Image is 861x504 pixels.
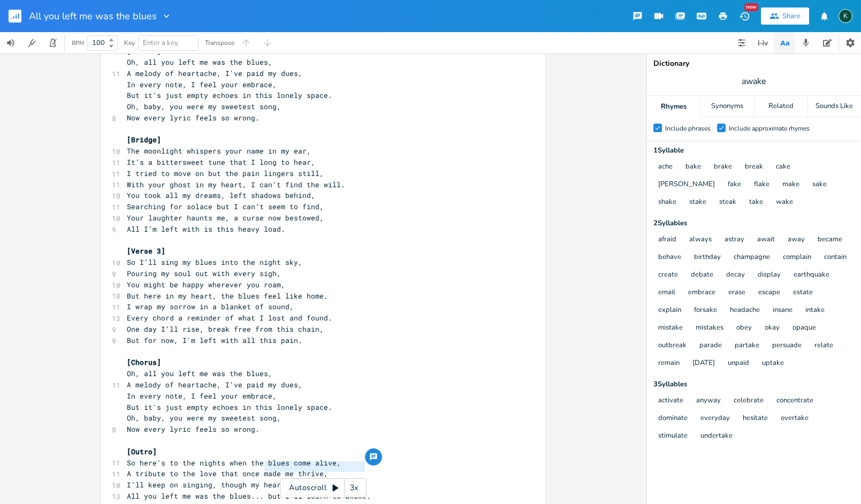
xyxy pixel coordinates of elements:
[127,202,324,211] span: Searching for solace but I can’t seem to find,
[776,163,790,172] button: cake
[719,198,736,207] button: steak
[734,6,755,26] button: New
[745,163,763,172] button: break
[839,4,852,28] button: K
[658,396,683,406] button: activate
[29,11,157,21] span: All you left me was the blues
[653,60,855,67] div: Dictionary
[700,432,733,441] button: undertake
[808,96,861,117] div: Sounds Like
[700,96,753,117] div: Synonyms
[757,235,775,245] button: await
[127,57,272,67] span: Oh, all you left me was the blues,
[345,478,364,498] div: 3x
[725,235,744,245] button: astray
[665,125,711,132] div: Include phrases
[696,324,723,333] button: mistakes
[782,11,801,21] div: Share
[127,169,324,178] span: I tried to move on but the pain lingers still,
[658,341,687,350] button: outbreak
[692,359,715,368] button: [DATE]
[653,220,855,227] div: 2 Syllable s
[749,198,763,207] button: take
[754,180,769,189] button: flake
[647,96,700,117] div: Rhymes
[127,324,324,334] span: One day I’ll rise, break free from this chain,
[685,163,701,172] button: bake
[127,458,341,468] span: So here’s to the nights when the blues come alive,
[699,341,722,350] button: parade
[729,125,810,132] div: Include approximate rhymes
[728,288,745,297] button: erase
[127,80,277,89] span: In every note, I feel your embrace,
[793,324,816,333] button: opaque
[658,180,715,189] button: [PERSON_NAME]
[205,40,234,46] div: Transpose
[143,38,178,48] span: Enter a key
[765,324,780,333] button: okay
[812,180,827,189] button: sake
[127,135,161,144] span: [Bridge]
[794,271,829,280] button: earthquake
[736,324,752,333] button: obey
[689,198,706,207] button: stake
[127,491,371,501] span: All you left me was the blues... but I’ll learn to awake.
[127,313,332,323] span: Every chord a reminder of what I lost and found.
[127,335,302,345] span: But for now, I'm left with all this pain.
[728,180,741,189] button: fake
[127,391,277,401] span: In every note, I feel your embrace,
[127,302,294,311] span: I wrap my sorrow in a blanket of sound,
[127,269,281,278] span: Pouring my soul out with every sigh,
[127,90,332,100] span: But it's just empty echoes in this lonely space.
[127,113,260,123] span: Now every lyric feels so wrong.
[127,469,328,478] span: A tribute to the love that once made me thrive,
[127,102,281,111] span: Oh, baby, you were my sweetest song,
[728,359,749,368] button: unpaid
[782,180,799,189] button: make
[734,396,764,406] button: celebrate
[783,253,811,262] button: complain
[127,280,285,289] span: You might be happy wherever you roam,
[694,306,717,315] button: forsake
[776,396,813,406] button: concentrate
[127,447,157,456] span: [Outro]
[127,257,302,267] span: So I’ll sing my blues into the night sky,
[700,414,730,423] button: everyday
[127,357,161,367] span: [Chorus]
[824,253,847,262] button: contain
[714,163,732,172] button: brake
[696,396,721,406] button: anyway
[658,271,678,280] button: create
[653,147,855,154] div: 1 Syllable
[694,253,721,262] button: birthday
[127,180,345,189] span: With your ghost in my heart, I can’t find the will.
[734,253,770,262] button: champagne
[127,480,332,490] span: I’ll keep on singing, though my heart may break,
[773,306,793,315] button: insane
[127,68,302,78] span: A melody of heartache, I've paid my dues,
[788,235,805,245] button: away
[743,414,768,423] button: hesitate
[72,40,84,46] div: BPM
[127,224,285,234] span: All I’m left with is this heavy load.
[735,341,759,350] button: partake
[730,306,760,315] button: headache
[658,432,688,441] button: stimulate
[127,146,311,156] span: The moonlight whispers your name in my ear,
[658,253,681,262] button: behave
[688,288,715,297] button: embrace
[762,359,784,368] button: uptake
[658,198,676,207] button: shake
[776,198,793,207] button: wake
[689,235,712,245] button: always
[758,271,781,280] button: display
[814,341,833,350] button: relate
[781,414,809,423] button: overtake
[127,413,281,423] span: Oh, baby, you were my sweetest song,
[793,288,813,297] button: estate
[691,271,713,280] button: debate
[805,306,825,315] button: intake
[127,369,272,378] span: Oh, all you left me was the blues,
[658,414,688,423] button: dominate
[658,324,683,333] button: mistake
